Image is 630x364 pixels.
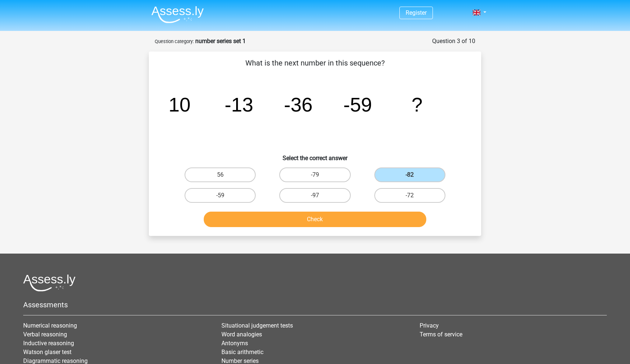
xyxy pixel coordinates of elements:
a: Word analogies [221,331,262,338]
button: Check [204,212,427,227]
a: Numerical reasoning [23,322,77,329]
a: Terms of service [420,331,462,338]
label: -82 [374,167,445,182]
label: -72 [374,188,445,203]
label: 56 [185,167,256,182]
tspan: 10 [168,93,190,116]
a: Watson glaser test [23,349,71,356]
a: Verbal reasoning [23,331,67,338]
h6: Select the correct answer [161,149,469,162]
label: -59 [185,188,256,203]
a: Antonyms [221,340,248,347]
tspan: -36 [284,93,313,116]
a: Inductive reasoning [23,340,74,347]
img: Assessly logo [23,274,76,291]
a: Basic arithmetic [221,349,263,356]
h5: Assessments [23,300,607,309]
div: Question 3 of 10 [432,37,475,46]
tspan: ? [412,93,423,116]
tspan: -59 [343,93,372,116]
a: Register [406,9,427,16]
a: Situational judgement tests [221,322,293,329]
label: -79 [279,167,350,182]
p: What is the next number in this sequence? [161,57,469,68]
tspan: -13 [225,93,253,116]
strong: number series set 1 [195,38,246,45]
label: -97 [279,188,350,203]
a: Privacy [420,322,439,329]
small: Question category: [155,39,194,44]
img: Assessly [151,6,204,23]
